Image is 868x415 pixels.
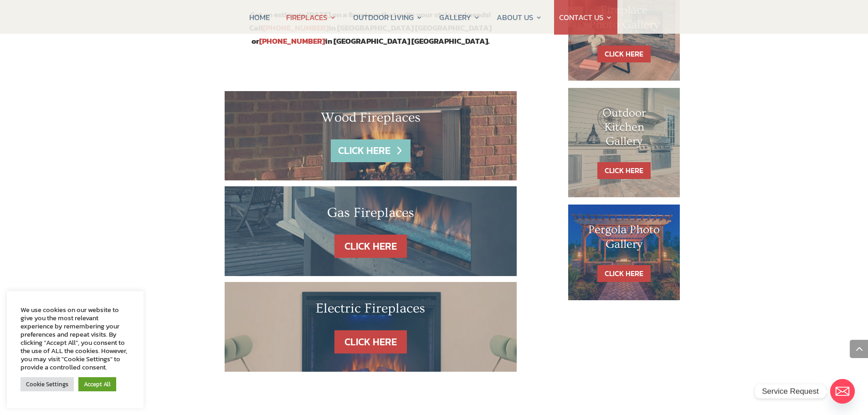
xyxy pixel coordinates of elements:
h2: Gas Fireplaces [252,205,490,225]
h1: Outdoor Kitchen Gallery [586,106,662,154]
h2: Electric Fireplaces [252,300,490,321]
h1: Pergola Photo Gallery [586,223,662,256]
a: CLICK HERE [597,265,651,282]
div: We use cookies on our website to give you the most relevant experience by remembering your prefer... [21,306,130,371]
a: [PHONE_NUMBER] [259,35,325,47]
a: Cookie Settings [21,377,74,391]
a: CLICK HERE [597,46,651,62]
a: Email [830,379,855,404]
a: CLICK HERE [331,139,410,163]
h2: Wood Fireplaces [252,109,490,130]
a: Accept All [78,377,116,391]
a: CLICK HERE [597,162,651,179]
a: CLICK HERE [334,330,407,354]
a: CLICK HERE [334,235,407,258]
